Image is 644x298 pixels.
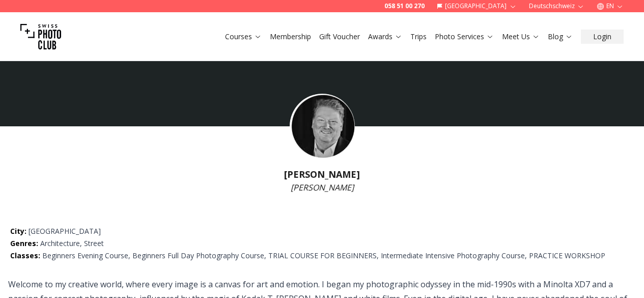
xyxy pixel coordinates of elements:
a: Photo Services [435,32,494,42]
button: Photo Services [431,30,498,44]
span: City : [10,226,29,236]
span: Classes : [10,251,40,260]
a: Trips [410,32,427,42]
p: Architecture, Street [10,238,634,249]
button: Blog [544,30,577,44]
button: Membership [266,30,315,44]
a: Courses [225,32,262,42]
a: Awards [368,32,402,42]
span: Genres : [10,238,38,248]
a: Gift Voucher [319,32,360,42]
a: Blog [548,32,573,42]
img: Thomas Halfmann [290,94,355,159]
button: Courses [221,30,266,44]
p: [GEOGRAPHIC_DATA] [10,226,634,236]
button: Gift Voucher [315,30,364,44]
p: Beginners Evening Course, Beginners Full Day Photography Course, TRIAL COURSE FOR BEGINNERS, Inte... [10,251,634,261]
button: Login [581,30,624,44]
button: Meet Us [498,30,544,44]
button: Trips [406,30,431,44]
button: Awards [364,30,406,44]
a: Meet Us [502,32,540,42]
a: Membership [270,32,311,42]
img: Swiss photo club [20,16,61,57]
a: 058 51 00 270 [384,2,425,10]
